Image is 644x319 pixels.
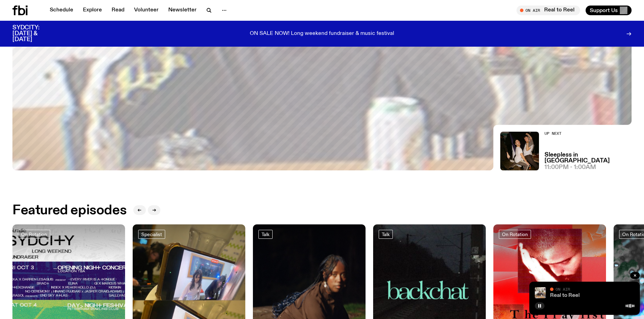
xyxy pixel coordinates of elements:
h3: SYDCITY: [DATE] & [DATE] [12,25,57,43]
span: Specialist [141,232,162,237]
span: Support Us [590,7,618,13]
button: On AirReal to Reel [517,6,580,15]
span: Talk [382,232,390,237]
span: On Air [556,287,570,291]
a: Schedule [46,6,77,15]
span: On Rotation [502,232,528,237]
img: Jasper Craig Adams holds a vintage camera to his eye, obscuring his face. He is wearing a grey ju... [535,287,546,298]
a: Volunteer [130,6,163,15]
button: Support Us [586,6,632,15]
a: Real to Reel [550,293,580,298]
a: Sleepless in [GEOGRAPHIC_DATA] [544,152,632,164]
span: Talk [262,232,269,237]
span: 11:00pm - 1:00am [544,165,596,170]
a: Explore [79,6,106,15]
p: ON SALE NOW! Long weekend fundraiser & music festival [250,31,394,37]
a: Specialist [138,230,165,239]
img: Marcus Whale is on the left, bent to his knees and arching back with a gleeful look his face He i... [500,132,539,170]
a: On Rotation [499,230,531,239]
a: On Rotation [18,230,50,239]
a: Read [107,6,129,15]
a: Talk [258,230,273,239]
a: Talk [379,230,393,239]
h2: Up Next [544,132,632,135]
h2: Featured episodes [12,204,126,217]
a: Newsletter [164,6,201,15]
span: On Rotation [21,232,47,237]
